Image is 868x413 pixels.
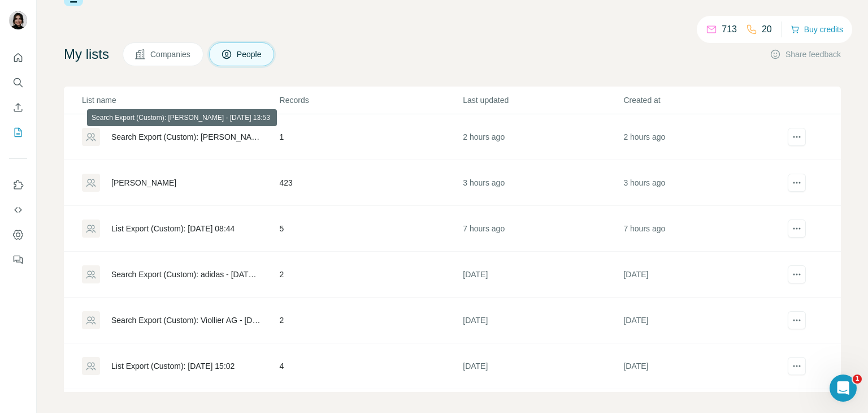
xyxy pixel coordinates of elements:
[111,269,261,280] div: Search Export (Custom): adidas - [DATE] 14:10
[111,360,235,372] div: List Export (Custom): [DATE] 15:02
[9,48,27,68] button: Quick start
[279,252,463,298] td: 2
[762,23,772,36] p: 20
[462,252,623,298] td: [DATE]
[462,298,623,343] td: [DATE]
[9,122,27,143] button: My lists
[9,97,27,118] button: Enrich CSV
[788,311,806,329] button: actions
[788,357,806,375] button: actions
[788,174,806,192] button: actions
[853,375,862,384] span: 1
[279,206,463,252] td: 5
[9,72,27,93] button: Search
[237,49,263,60] span: People
[9,225,27,245] button: Dashboard
[462,160,623,206] td: 3 hours ago
[9,11,27,29] img: Avatar
[111,177,176,188] div: [PERSON_NAME]
[279,298,463,343] td: 2
[9,200,27,220] button: Use Surfe API
[788,220,806,238] button: actions
[623,160,783,206] td: 3 hours ago
[788,128,806,146] button: actions
[9,249,27,270] button: Feedback
[623,298,783,343] td: [DATE]
[623,206,783,252] td: 7 hours ago
[791,21,843,37] button: Buy credits
[623,114,783,160] td: 2 hours ago
[623,252,783,298] td: [DATE]
[770,49,841,60] button: Share feedback
[111,315,261,326] div: Search Export (Custom): Viollier AG - [DATE] 15:07
[279,160,463,206] td: 423
[623,94,783,106] p: Created at
[722,23,737,36] p: 713
[279,114,463,160] td: 1
[111,223,235,234] div: List Export (Custom): [DATE] 08:44
[462,206,623,252] td: 7 hours ago
[111,131,261,143] div: Search Export (Custom): [PERSON_NAME] - [DATE] 13:53
[623,343,783,389] td: [DATE]
[64,45,109,63] h4: My lists
[82,94,279,106] p: List name
[150,49,192,60] span: Companies
[280,94,462,106] p: Records
[788,265,806,283] button: actions
[462,343,623,389] td: [DATE]
[279,343,463,389] td: 4
[462,114,623,160] td: 2 hours ago
[9,175,27,195] button: Use Surfe on LinkedIn
[830,375,857,402] iframe: Intercom live chat
[463,94,622,106] p: Last updated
